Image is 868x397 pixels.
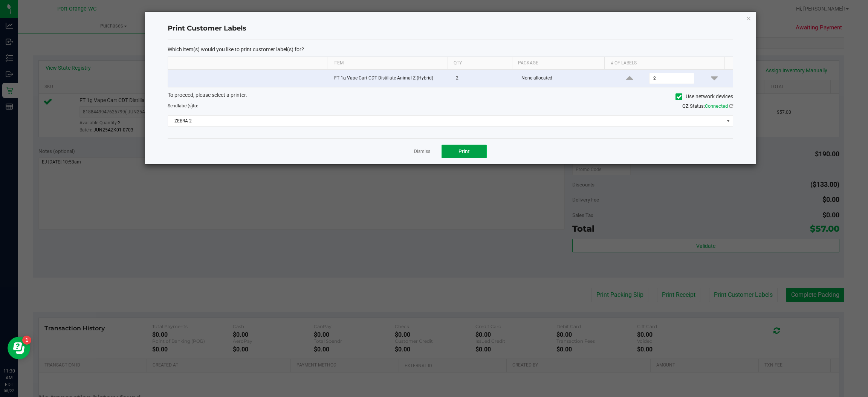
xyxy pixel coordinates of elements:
p: Which item(s) would you like to print customer label(s) for? [168,46,733,53]
th: Item [327,57,447,70]
span: label(s) [178,103,193,108]
th: Package [512,57,604,70]
th: # of labels [604,57,724,70]
span: ZEBRA 2 [168,116,723,126]
th: Qty [448,57,512,70]
span: QZ Status: [682,103,733,109]
td: FT 1g Vape Cart CDT Distillate Animal Z (Hybrid) [330,70,452,87]
a: Dismiss [414,148,430,155]
button: Print [442,145,487,158]
span: Connected [705,103,728,109]
div: To proceed, please select a printer. [162,91,739,102]
iframe: Resource center [8,337,30,359]
iframe: Resource center unread badge [22,336,31,345]
span: Print [458,148,470,154]
label: Use network devices [675,93,733,101]
td: 2 [451,70,517,87]
h4: Print Customer Labels [168,24,733,34]
span: Send to: [168,103,198,108]
td: None allocated [517,70,611,87]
